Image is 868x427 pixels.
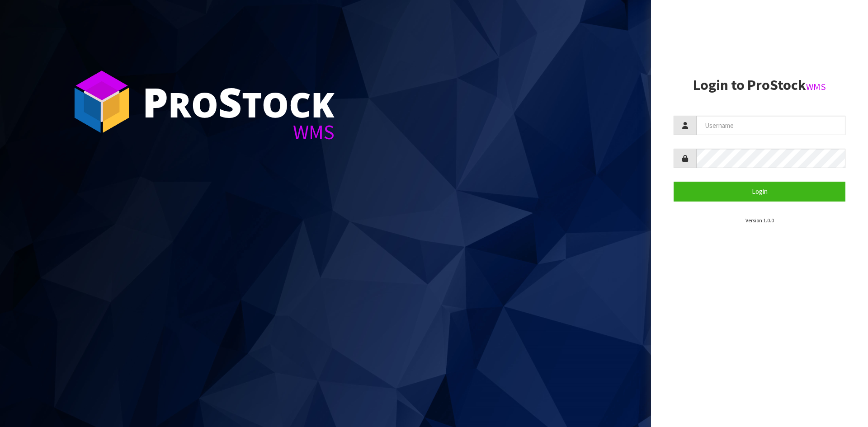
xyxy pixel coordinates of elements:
[142,74,168,129] span: P
[674,182,845,201] button: Login
[142,81,335,122] div: ro tock
[745,217,774,224] small: Version 1.0.0
[806,81,826,93] small: WMS
[68,68,136,136] img: ProStock Cube
[142,122,335,142] div: WMS
[218,74,242,129] span: S
[674,77,845,93] h2: Login to ProStock
[696,116,845,135] input: Username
